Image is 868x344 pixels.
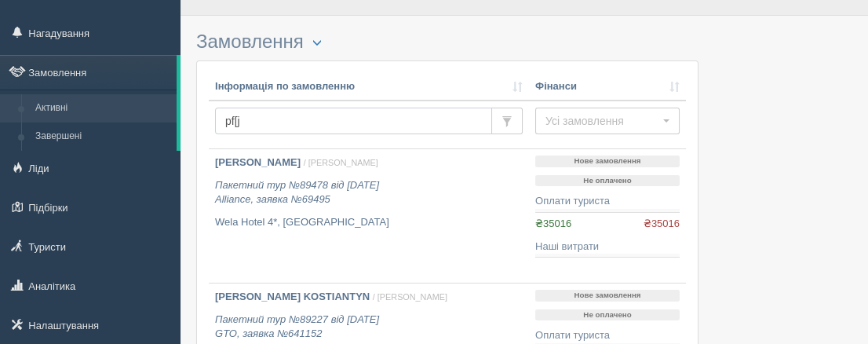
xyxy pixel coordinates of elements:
div: Оплати туриста [535,328,680,343]
a: Завершені [28,123,177,151]
p: Не оплачено [535,175,680,187]
input: Пошук за номером замовлення, ПІБ або паспортом туриста [215,108,492,134]
span: / [PERSON_NAME] [373,292,447,302]
p: Не оплачено [535,309,680,321]
div: Оплати туриста [535,194,680,209]
a: [PERSON_NAME] / [PERSON_NAME] Пакетний тур №89478 від [DATE]Alliance, заявка №69495 Wela Hotel 4*... [209,149,529,283]
p: Wela Hotel 4*, [GEOGRAPHIC_DATA] [215,215,523,230]
button: Усі замовлення [535,108,680,134]
span: ₴35016 [535,218,571,229]
p: Нове замовлення [535,156,680,167]
span: Усі замовлення [545,113,659,129]
i: Пакетний тур №89478 від [DATE] Alliance, заявка №69495 [215,179,379,206]
a: Інформація по замовленню [215,79,523,94]
b: [PERSON_NAME] [215,156,301,168]
a: Фінанси [535,79,680,94]
a: Активні [28,94,177,123]
i: Пакетний тур №89227 від [DATE] GTO, заявка №641152 [215,313,379,340]
div: Наші витрати [535,240,680,254]
p: Нове замовлення [535,290,680,302]
h3: Замовлення [196,31,698,53]
span: / [PERSON_NAME] [304,158,378,167]
span: ₴35016 [644,217,680,232]
b: [PERSON_NAME] KOSTIANTYN [215,291,370,302]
